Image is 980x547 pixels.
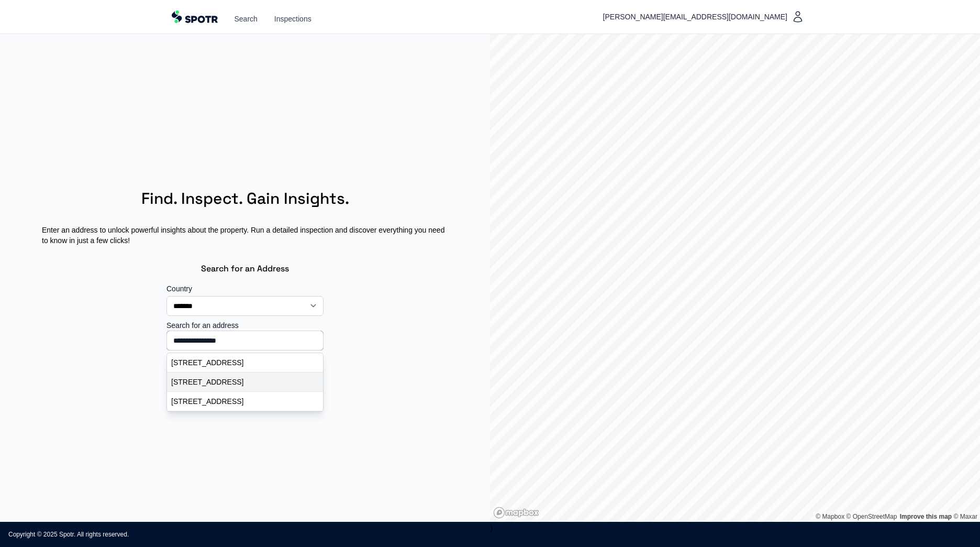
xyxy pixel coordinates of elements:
button: [PERSON_NAME][EMAIL_ADDRESS][DOMAIN_NAME] [599,6,808,27]
a: Search [235,14,258,24]
a: Mapbox [816,513,844,520]
p: Enter an address to unlock powerful insights about the property. Run a detailed inspection and di... [17,216,473,254]
p: [STREET_ADDRESS] [171,396,319,407]
label: Search for an address [166,320,324,331]
a: OpenStreetMap [847,513,897,520]
a: Inspections [274,14,311,24]
a: Maxar [953,513,977,520]
div: ) [490,34,980,522]
a: Mapbox homepage [493,507,539,519]
p: [STREET_ADDRESS] [171,377,319,387]
a: Improve this map [900,513,952,520]
label: Country [166,283,324,294]
span: [PERSON_NAME][EMAIL_ADDRESS][DOMAIN_NAME] [603,10,792,23]
canvas: Map [490,34,980,522]
p: [STREET_ADDRESS] [171,357,319,368]
h3: Search for an Address [201,254,289,283]
h1: Find. Inspect. Gain Insights. [141,181,349,216]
